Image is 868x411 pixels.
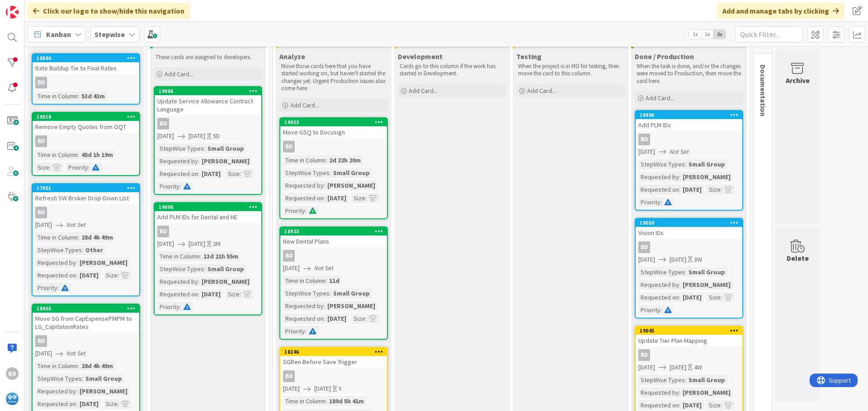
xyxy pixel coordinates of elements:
div: Priority [35,283,57,293]
div: 13d 21h 55m [201,251,241,261]
span: : [49,162,51,172]
div: Add PLM IDs for Dental and HE [155,211,261,223]
span: : [365,314,367,323]
div: Small Group [331,168,372,178]
div: BD [283,370,295,382]
div: Requested by [157,156,198,166]
div: Requested by [157,277,198,286]
span: [DATE] [35,220,52,230]
div: Requested on [35,399,76,409]
span: [DATE] [35,349,52,358]
span: : [198,277,199,286]
div: BD [638,349,650,361]
div: Time in Column [157,251,200,261]
span: [DATE] [638,363,655,372]
div: 18906 [636,111,742,119]
div: New Dental Plans [280,236,387,247]
div: 53d 43m [79,91,107,101]
b: Stepwise [94,30,125,39]
div: BD [33,135,139,147]
div: [PERSON_NAME] [199,156,252,166]
span: : [78,91,79,101]
div: 5D [213,131,220,141]
div: Small Group [686,159,727,169]
span: : [204,143,205,153]
div: 19050 [636,219,742,227]
div: BD [33,335,139,347]
span: : [78,232,79,242]
span: : [78,361,79,371]
div: 45d 1h 19m [79,150,115,160]
div: Size [707,185,721,194]
div: StepWise Types [638,267,685,277]
div: BD [33,207,139,218]
span: : [198,169,199,179]
span: 1x [689,30,701,39]
div: Requested by [638,280,679,290]
div: Time in Column [35,361,78,371]
span: : [179,302,181,312]
i: Not Set [66,221,86,229]
div: 18918Remove Empty Quotes from OQT [33,113,139,133]
div: [PERSON_NAME] [77,258,130,268]
span: : [330,288,331,298]
span: : [660,305,662,315]
span: : [198,289,199,299]
div: BD [280,370,387,382]
span: : [118,399,119,409]
div: Requested on [157,169,198,179]
div: Priority [157,302,179,312]
div: Add and manage tabs by clicking [717,3,844,19]
div: StepWise Types [157,264,204,274]
div: Priority [638,197,660,207]
div: Requested by [283,301,324,311]
span: [DATE] [189,239,205,249]
div: [DATE] [77,270,101,280]
div: Time in Column [283,396,325,406]
div: 18955 [37,305,139,312]
span: : [365,193,367,203]
span: : [679,172,680,182]
div: 19050Vision IDs [636,219,742,239]
img: avatar [6,393,19,405]
span: : [240,169,241,179]
div: BD [280,250,387,262]
div: Remove Empty Quotes from OQT [33,121,139,133]
div: 18955 [33,305,139,313]
span: [DATE] [638,255,655,264]
div: Priority [66,162,88,172]
div: Size [707,400,721,410]
div: 18923 [284,228,387,235]
div: StepWise Types [35,374,82,383]
div: Time in Column [35,150,78,160]
span: : [305,206,307,216]
input: Quick Filter... [735,26,803,42]
div: 18246 [284,349,387,355]
div: Refresh SW Broker Drop-Down List [33,192,139,204]
div: BD [157,118,169,129]
div: 19045 [640,328,742,334]
span: : [82,374,83,383]
div: StepWise Types [638,375,685,385]
div: 19006 [159,204,261,210]
div: Requested on [283,193,324,203]
div: Requested on [157,289,198,299]
div: Requested by [35,386,76,396]
div: 19045 [636,327,742,335]
span: : [76,258,77,268]
div: Click our logo to show/hide this navigation [28,3,190,19]
span: Documentation [759,65,768,116]
div: 18923New Dental Plans [280,227,387,247]
div: 19066Update Service Allowance Contract Language [155,87,261,115]
div: Vision IDs [636,227,742,239]
span: : [721,292,722,302]
span: : [204,264,205,274]
div: [PERSON_NAME] [680,388,733,397]
div: 28d 4h 49m [79,232,115,242]
div: Requested by [35,258,76,268]
div: Small Group [686,267,727,277]
div: 19050 [640,220,742,226]
div: 19066 [159,88,261,94]
div: Requested on [35,270,76,280]
i: Not Set [670,148,689,156]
